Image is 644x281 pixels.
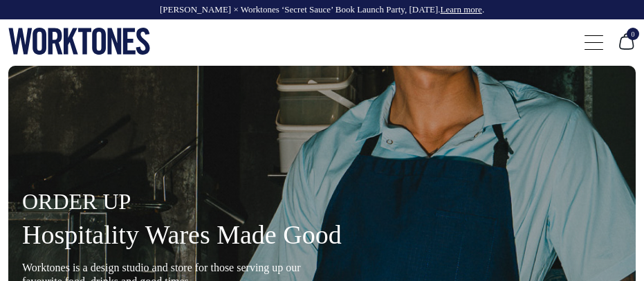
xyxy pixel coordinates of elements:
[22,221,342,250] h1: Hospitality Wares Made Good
[617,41,636,53] a: 0
[22,190,342,214] h4: ORDER UP
[440,4,481,15] a: Learn more
[627,28,639,40] span: 0
[159,5,484,15] div: [PERSON_NAME] × Worktones ‘Secret Sauce’ Book Launch Party, [DATE]. .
